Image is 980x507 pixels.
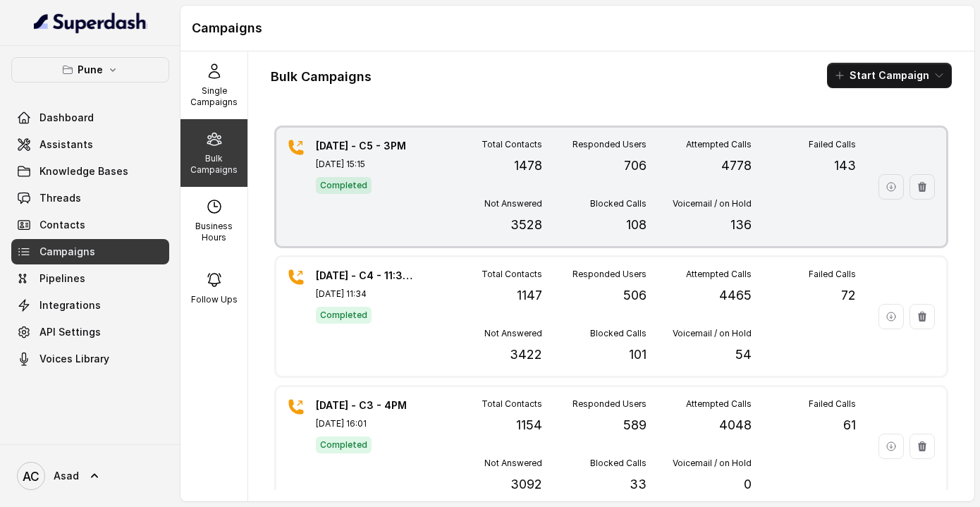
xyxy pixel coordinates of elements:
span: Threads [39,191,81,205]
button: Start Campaign [827,63,952,88]
p: 101 [629,345,647,365]
span: Dashboard [39,111,94,125]
p: Failed Calls [809,398,856,410]
p: Not Answered [484,328,542,339]
span: Integrations [39,298,101,312]
a: Contacts [11,212,169,238]
p: Blocked Calls [590,328,647,339]
a: Campaigns [11,239,169,264]
p: 1478 [514,156,542,176]
span: Asad [54,469,79,483]
a: Integrations [11,293,169,318]
a: API Settings [11,319,169,345]
p: 506 [623,286,647,305]
p: Voicemail / on Hold [673,328,752,339]
span: Completed [316,177,372,194]
p: 1154 [516,415,542,435]
a: Assistants [11,132,169,157]
span: Completed [316,307,372,324]
span: API Settings [39,325,101,339]
p: 54 [735,345,752,365]
p: 589 [623,415,647,435]
p: Business Hours [186,221,242,243]
p: Failed Calls [809,139,856,150]
p: [DATE] - C5 - 3PM [316,139,415,153]
p: Not Answered [484,458,542,469]
p: Responded Users [572,139,647,150]
p: Responded Users [572,398,647,410]
p: [DATE] - C4 - 11:30AM [316,269,415,283]
p: 4778 [721,156,752,176]
p: 136 [730,215,752,235]
button: Pune [11,57,169,83]
p: [DATE] 11:34 [316,288,415,300]
p: Attempted Calls [686,139,752,150]
p: 1147 [517,286,542,305]
p: 61 [843,415,856,435]
span: Contacts [39,218,85,232]
img: light.svg [34,11,147,34]
p: Total Contacts [482,269,542,280]
p: 706 [624,156,647,176]
span: Completed [316,436,372,453]
p: 4048 [719,415,752,435]
a: Pipelines [11,266,169,291]
p: 4465 [719,286,752,305]
p: Attempted Calls [686,269,752,280]
span: Knowledge Bases [39,164,128,178]
p: Total Contacts [482,139,542,150]
p: Not Answered [484,198,542,209]
p: Voicemail / on Hold [673,198,752,209]
p: Follow Ups [191,294,238,305]
a: Knowledge Bases [11,159,169,184]
p: Single Campaigns [186,85,242,108]
p: Voicemail / on Hold [673,458,752,469]
p: Attempted Calls [686,398,752,410]
p: Blocked Calls [590,458,647,469]
p: Responded Users [572,269,647,280]
a: Threads [11,185,169,211]
text: AC [23,469,39,484]
a: Dashboard [11,105,169,130]
span: Campaigns [39,245,95,259]
p: 143 [834,156,856,176]
p: Blocked Calls [590,198,647,209]
p: 3092 [510,475,542,494]
p: 108 [626,215,647,235]
p: Total Contacts [482,398,542,410]
a: Asad [11,456,169,496]
p: Bulk Campaigns [186,153,242,176]
span: Assistants [39,138,93,152]
h1: Bulk Campaigns [271,66,372,88]
p: 0 [744,475,752,494]
p: 3422 [510,345,542,365]
p: [DATE] 15:15 [316,159,415,170]
p: 3528 [510,215,542,235]
p: [DATE] 16:01 [316,418,415,429]
p: 33 [630,475,647,494]
p: Failed Calls [809,269,856,280]
span: Pipelines [39,271,85,286]
p: 72 [841,286,856,305]
p: Pune [78,61,103,78]
a: Voices Library [11,346,169,372]
span: Voices Library [39,352,109,366]
h1: Campaigns [192,17,963,39]
p: [DATE] - C3 - 4PM [316,398,415,413]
